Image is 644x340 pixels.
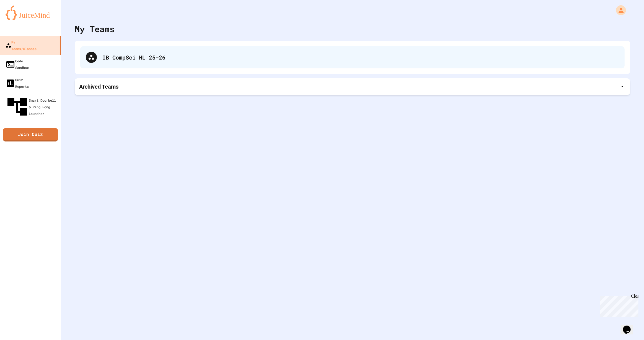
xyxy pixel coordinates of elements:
iframe: chat widget [621,318,638,334]
div: IB CompSci HL 25-26 [80,46,625,68]
iframe: chat widget [598,294,638,317]
div: My Account [610,4,627,17]
div: Chat with us now!Close [2,2,38,35]
div: Quiz Reports [6,76,29,90]
a: Join Quiz [3,128,58,141]
img: logo-orange.svg [6,6,55,20]
div: Smart Doorbell & Ping Pong Launcher [6,95,59,119]
div: Code Sandbox [6,58,29,71]
div: IB CompSci HL 25-26 [102,53,619,61]
div: My Teams [75,23,115,35]
div: My Teams/Classes [6,39,37,52]
p: Archived Teams [79,83,118,91]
